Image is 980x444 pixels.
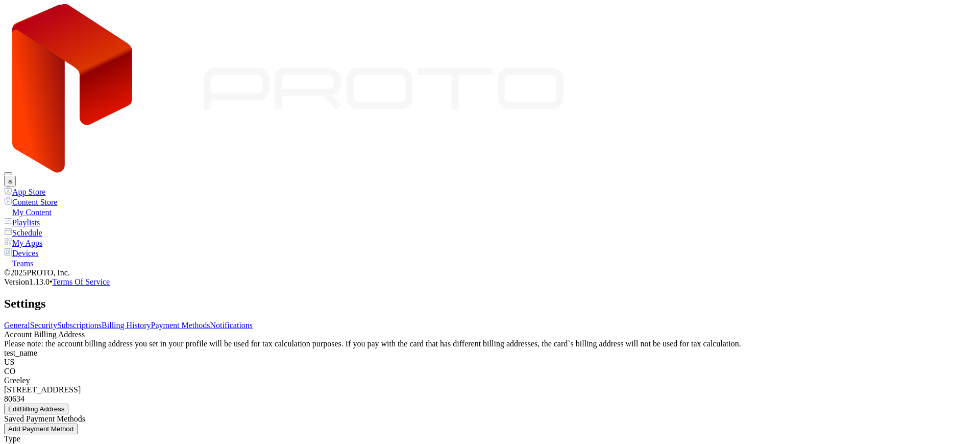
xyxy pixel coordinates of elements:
h2: Settings [4,297,976,311]
a: Billing History [102,321,151,330]
a: Content Store [4,197,976,207]
span: CO [4,367,15,376]
div: © 2025 PROTO, Inc. [4,268,976,277]
a: Teams [4,258,976,268]
a: General [4,321,30,330]
button: EditBilling Address [4,404,68,414]
a: Devices [4,248,976,258]
div: Please note: the account billing address you set in your profile will be used for tax calculation... [4,339,976,348]
div: Edit Billing Address [8,405,64,413]
div: Type [4,434,976,443]
span: Version 1.13.0 • [4,277,53,286]
a: Playlists [4,217,976,227]
a: Payment Methods [151,321,210,330]
div: Add Payment Method [8,425,73,433]
a: App Store [4,186,976,197]
a: My Content [4,207,976,217]
span: Greeley [4,376,30,385]
a: Security [30,321,57,330]
span: US [4,358,14,366]
div: Account Billing Address [4,330,976,339]
button: a [4,176,16,186]
span: test_name [4,348,37,357]
a: My Apps [4,238,976,248]
button: Add Payment Method [4,424,78,434]
span: 80634 [4,394,24,403]
a: Terms Of Service [53,277,110,286]
a: Notifications [210,321,253,330]
a: Subscriptions [57,321,102,330]
a: Schedule [4,227,976,238]
span: [STREET_ADDRESS] [4,385,81,394]
div: Saved Payment Methods [4,414,976,424]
